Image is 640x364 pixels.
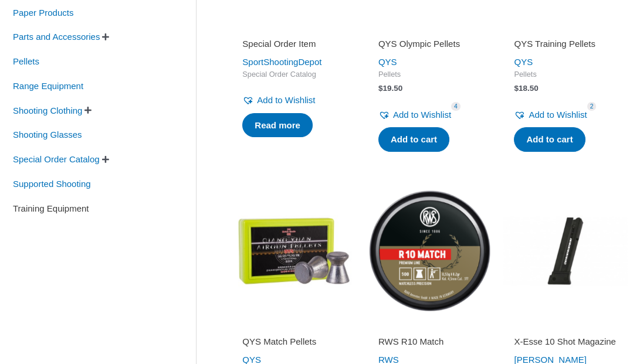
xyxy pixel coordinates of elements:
[378,57,397,67] a: QYS
[378,38,482,54] a: QYS Olympic Pellets
[514,336,617,352] a: X-Esse 10 Shot Magazine
[587,102,597,111] span: 2
[242,92,315,108] a: Add to Wishlist
[378,336,482,348] h2: RWS R10 Match
[242,336,346,352] a: QYS Match Pellets
[514,127,585,152] a: Add to cart: “QYS Training Pellets”
[12,76,84,96] span: Range Equipment
[503,189,628,313] img: X-Esse 10 Shot Magazine
[12,129,83,139] a: Shooting Glasses
[12,52,40,72] span: Pellets
[514,38,617,54] a: QYS Training Pellets
[232,189,356,313] img: QYS Match Pellets
[12,3,75,23] span: Paper Products
[12,80,84,90] a: Range Equipment
[242,319,346,334] iframe: Customer reviews powered by Trustpilot
[514,38,617,50] h2: QYS Training Pellets
[378,84,402,93] bdi: 19.50
[12,125,83,145] span: Shooting Glasses
[514,84,538,93] bdi: 18.50
[514,70,617,80] span: Pellets
[514,57,533,67] a: QYS
[514,84,519,93] span: $
[257,95,315,105] span: Add to Wishlist
[378,84,383,93] span: $
[12,178,92,188] a: Supported Shooting
[514,22,617,36] iframe: Customer reviews powered by Trustpilot
[378,127,449,152] a: Add to cart: “QYS Olympic Pellets”
[12,154,101,164] a: Special Order Catalog
[242,113,313,138] a: Read more about “Special Order Item”
[514,336,617,348] h2: X-Esse 10 Shot Magazine
[451,102,460,111] span: 4
[12,174,92,194] span: Supported Shooting
[12,202,90,212] a: Training Equipment
[514,319,617,334] iframe: Customer reviews powered by Trustpilot
[242,57,321,67] a: SportShootingDepot
[102,33,109,41] span: 
[242,38,346,54] a: Special Order Item
[378,319,482,334] iframe: Customer reviews powered by Trustpilot
[84,106,92,114] span: 
[368,189,492,313] img: RWS R10 Match
[12,27,101,47] span: Parts and Accessories
[242,336,346,348] h2: QYS Match Pellets
[242,70,346,80] span: Special Order Catalog
[12,149,101,169] span: Special Order Catalog
[12,56,40,66] a: Pellets
[12,199,90,219] span: Training Equipment
[378,22,482,36] iframe: Customer reviews powered by Trustpilot
[378,38,482,50] h2: QYS Olympic Pellets
[12,104,83,114] a: Shooting Clothing
[12,31,101,41] a: Parts and Accessories
[12,101,83,121] span: Shooting Clothing
[514,107,587,123] a: Add to Wishlist
[12,6,75,16] a: Paper Products
[529,110,587,120] span: Add to Wishlist
[242,22,346,36] iframe: Customer reviews powered by Trustpilot
[242,38,346,50] h2: Special Order Item
[102,155,109,164] span: 
[393,110,451,120] span: Add to Wishlist
[378,107,451,123] a: Add to Wishlist
[378,70,482,80] span: Pellets
[378,336,482,352] a: RWS R10 Match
